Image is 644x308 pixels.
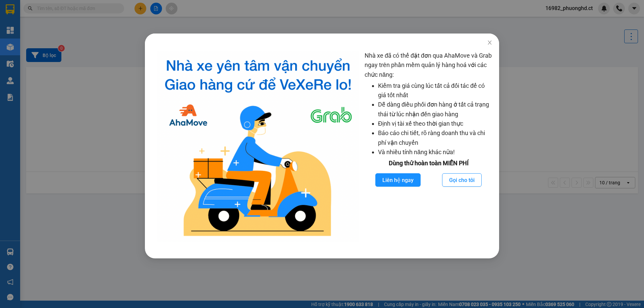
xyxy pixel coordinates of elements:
li: Định vị tài xế theo thời gian thực [378,119,492,128]
li: Báo cáo chi tiết, rõ ràng doanh thu và chi phí vận chuyển [378,128,492,147]
li: Dễ dàng điều phối đơn hàng ở tất cả trạng thái từ lúc nhận đến giao hàng [378,100,492,119]
li: Và nhiều tính năng khác nữa! [378,147,492,157]
span: Gọi cho tôi [449,176,475,184]
button: Gọi cho tôi [442,173,482,187]
img: logo [157,51,359,242]
div: Dùng thử hoàn toàn MIỄN PHÍ [365,159,492,168]
button: Close [480,34,499,52]
button: Liên hệ ngay [375,173,421,187]
div: Nhà xe đã có thể đặt đơn qua AhaMove và Grab ngay trên phần mềm quản lý hàng hoá với các chức năng: [365,51,492,242]
li: Kiểm tra giá cùng lúc tất cả đối tác để có giá tốt nhất [378,81,492,100]
span: Liên hệ ngay [382,176,414,184]
span: close [487,40,492,45]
